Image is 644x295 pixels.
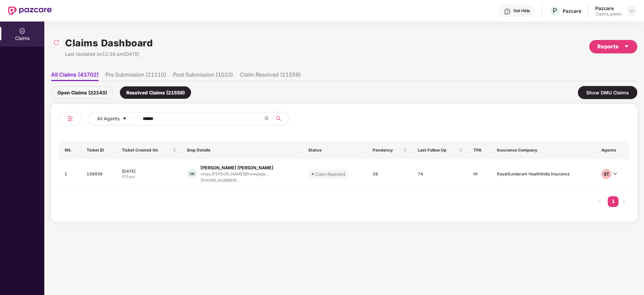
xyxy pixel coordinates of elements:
button: right [618,196,629,207]
div: Claims_admin [595,11,622,17]
div: Open Claims (22143) [51,86,113,99]
td: 1 [59,159,81,189]
div: [PERSON_NAME] [PERSON_NAME] [200,165,273,171]
h1: Claims Dashboard [65,36,153,50]
li: Next Page [618,196,629,207]
span: P [553,7,557,15]
th: Pendency [367,141,412,159]
th: TPA [468,141,492,159]
div: Reports [597,42,629,51]
div: [DATE] [122,168,176,174]
span: close-circle [265,116,269,120]
span: Pendency [373,147,402,153]
div: Get Help [513,8,530,13]
img: svg+xml;base64,PHN2ZyBpZD0iSGVscC0zMngzMiIgeG1sbnM9Imh0dHA6Ly93d3cudzMub3JnLzIwMDAvc3ZnIiB3aWR0aD... [504,8,511,15]
span: Ticket Created On [122,147,171,153]
td: RoyalSundaram HealthIndia Insurance [492,159,596,189]
th: Emp Details [182,141,303,159]
th: Last Follow Up [412,141,468,159]
a: 1 [608,196,618,206]
div: Last Updated on 12:16 pm[DATE] [65,50,153,58]
img: svg+xml;base64,PHN2ZyB4bWxucz0iaHR0cDovL3d3dy53My5vcmcvMjAwMC9zdmciIHdpZHRoPSIyNCIgaGVpZ2h0PSIyNC... [66,115,74,123]
div: 11:11 pm [122,174,176,180]
li: Previous Page [594,196,605,207]
button: search [272,112,289,125]
li: All Claims (43702) [51,71,99,81]
div: Resolved Claims (21559) [120,86,191,99]
div: Pazcare [595,5,622,11]
span: caret-down [624,44,629,49]
th: Status [303,141,367,159]
div: Pazcare [563,8,581,14]
span: right [622,199,626,203]
li: Pre Submission (21110) [105,71,166,81]
th: Insurance Company [492,141,596,159]
span: search [272,116,285,121]
div: Claim Rejected [315,171,346,177]
th: Ticket ID [81,141,117,159]
div: Show DMU Claims [578,86,637,99]
img: New Pazcare Logo [8,6,52,15]
div: VK [187,169,197,179]
div: [PHONE_NUMBER] [200,177,273,184]
li: Claim Resolved (21559) [240,71,301,81]
span: left [598,199,602,203]
td: 74 [412,159,468,189]
td: 26 [367,159,412,189]
th: Agents [596,141,629,159]
div: vinay.[PERSON_NAME]@newpage.... [200,172,270,176]
span: Last Follow Up [418,147,458,153]
img: svg+xml;base64,PHN2ZyBpZD0iRHJvcGRvd24tMzJ4MzIiIHhtbG5zPSJodHRwOi8vd3d3LnczLm9yZy8yMDAwL3N2ZyIgd2... [629,8,635,13]
img: svg+xml;base64,PHN2ZyBpZD0iQ2xhaW0iIHhtbG5zPSJodHRwOi8vd3d3LnczLm9yZy8yMDAwL3N2ZyIgd2lkdGg9IjIwIi... [19,28,26,34]
span: down [613,172,617,176]
img: svg+xml;base64,PHN2ZyBpZD0iUmVsb2FkLTMyeDMyIiB4bWxucz0iaHR0cDovL3d3dy53My5vcmcvMjAwMC9zdmciIHdpZH... [53,39,60,46]
th: SN. [59,141,81,159]
th: Ticket Created On [117,141,182,159]
span: caret-down [122,116,127,122]
button: left [594,196,605,207]
li: Post Submission (1033) [173,71,233,81]
span: All Agents [97,115,120,122]
button: All Agentscaret-down [88,112,141,125]
td: 158936 [81,159,117,189]
span: close-circle [265,116,269,122]
div: ST [601,169,611,179]
li: 1 [608,196,618,207]
td: HI [468,159,492,189]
